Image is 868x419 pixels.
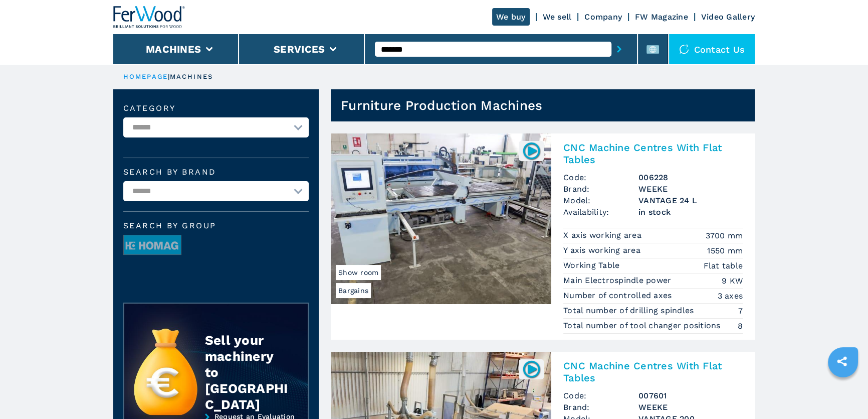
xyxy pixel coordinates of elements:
img: Ferwood [113,6,185,28]
h3: 006228 [638,172,743,183]
p: Total number of tool changer positions [563,320,723,331]
span: Bargains [336,283,371,298]
h2: CNC Machine Centres With Flat Tables [563,142,743,166]
p: Total number of drilling spindles [563,305,697,316]
span: in stock [638,206,743,218]
img: image [124,235,181,255]
button: Services [274,43,325,55]
button: Machines [146,43,201,55]
img: Contact us [679,44,689,54]
span: Brand: [563,401,638,413]
p: Main Electrospindle power [563,275,674,286]
a: sharethis [829,349,854,374]
label: Search by brand [123,168,309,176]
h1: Furniture Production Machines [341,97,542,113]
a: Company [584,12,622,22]
label: Category [123,104,309,112]
em: 8 [738,320,743,332]
span: Show room [336,265,381,280]
span: Code: [563,390,638,401]
p: Y axis working area [563,245,643,256]
a: HOMEPAGE [123,73,168,80]
a: FW Magazine [635,12,688,22]
div: Sell your machinery to [GEOGRAPHIC_DATA] [205,332,288,412]
span: Brand: [563,183,638,195]
img: 006228 [522,141,541,161]
em: Flat table [704,260,743,271]
span: Search by group [123,222,309,230]
button: submit-button [611,38,627,61]
em: 3700 mm [706,230,743,241]
a: CNC Machine Centres With Flat Tables WEEKE VANTAGE 24 LBargainsShow room006228CNC Machine Centres... [331,133,755,340]
a: We sell [543,12,572,22]
a: Video Gallery [701,12,755,22]
p: machines [170,72,213,81]
h3: WEEKE [638,183,743,195]
h3: VANTAGE 24 L [638,195,743,206]
a: We buy [492,8,530,26]
h3: WEEKE [638,401,743,413]
span: Code: [563,172,638,183]
iframe: Chat [825,374,860,411]
em: 1550 mm [707,245,743,256]
img: CNC Machine Centres With Flat Tables WEEKE VANTAGE 24 L [331,133,551,304]
p: Working Table [563,260,622,271]
em: 3 axes [718,290,743,302]
span: Availability: [563,206,638,218]
h3: 007601 [638,390,743,401]
p: Number of controlled axes [563,290,675,301]
span: Model: [563,195,638,206]
h2: CNC Machine Centres With Flat Tables [563,360,743,384]
span: | [168,73,170,80]
div: Contact us [669,34,755,64]
img: 007601 [522,359,541,379]
em: 7 [738,305,743,317]
em: 9 KW [722,275,743,287]
p: X axis working area [563,230,644,241]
